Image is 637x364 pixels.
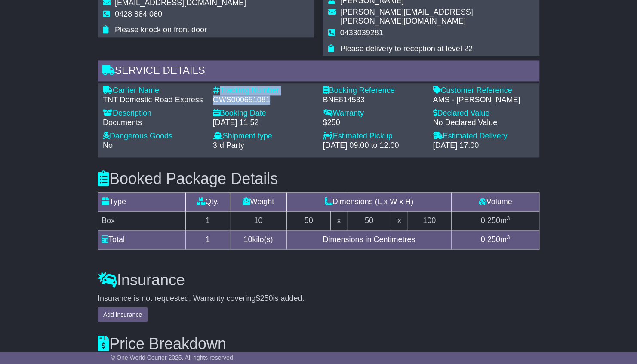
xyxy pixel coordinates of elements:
div: Shipment type [213,132,314,141]
div: No Declared Value [433,118,534,128]
div: Booking Reference [323,86,424,95]
td: Box [98,211,185,230]
div: Dangerous Goods [103,132,204,141]
h3: Insurance [98,271,539,288]
td: x [391,211,407,230]
div: Estimated Pickup [323,132,424,141]
span: 10 [243,235,252,244]
span: 0.250 [481,216,500,225]
td: kilo(s) [230,230,286,249]
span: $250 [255,294,273,302]
span: 0.250 [481,235,500,244]
div: Description [103,109,204,118]
div: Documents [103,118,204,128]
div: $250 [323,118,424,128]
span: No [103,141,113,150]
td: Type [98,193,185,211]
div: Carrier Name [103,86,204,95]
button: Add Insurance [98,307,148,322]
td: Dimensions (L x W x H) [287,193,452,211]
td: Dimensions in Centimetres [287,230,452,249]
td: Weight [230,193,286,211]
h3: Booked Package Details [98,170,539,187]
div: Warranty [323,109,424,118]
td: Total [98,230,185,249]
td: 1 [186,230,230,249]
div: Booking Date [213,109,314,118]
td: 10 [230,211,286,230]
div: BNE814533 [323,95,424,105]
td: 1 [186,211,230,230]
span: © One World Courier 2025. All rights reserved. [111,354,235,361]
div: OWS000651081 [213,95,314,105]
div: Insurance is not requested. Warranty covering is added. [98,294,539,303]
div: Service Details [98,60,539,83]
span: 3rd Party [213,141,244,150]
sup: 3 [507,215,510,221]
div: AMS - [PERSON_NAME] [433,95,534,105]
td: 50 [287,211,331,230]
td: m [451,230,539,249]
div: Tracking Number [213,86,314,95]
sup: 3 [507,234,510,240]
span: Please knock on front door [115,25,207,34]
td: 50 [347,211,391,230]
div: [DATE] 11:52 [213,118,314,128]
td: Qty. [186,193,230,211]
td: 100 [407,211,451,230]
div: Declared Value [433,109,534,118]
h3: Price Breakdown [98,335,539,352]
td: Volume [451,193,539,211]
span: 0428 884 060 [115,10,162,18]
div: [DATE] 09:00 to 12:00 [323,141,424,150]
span: [PERSON_NAME][EMAIL_ADDRESS][PERSON_NAME][DOMAIN_NAME] [340,8,473,26]
div: Estimated Delivery [433,132,534,141]
td: m [451,211,539,230]
div: [DATE] 17:00 [433,141,534,150]
td: x [331,211,347,230]
div: TNT Domestic Road Express [103,95,204,105]
span: 0433039281 [340,28,383,37]
span: Please delivery to reception at level 22 [340,44,472,53]
div: Customer Reference [433,86,534,95]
